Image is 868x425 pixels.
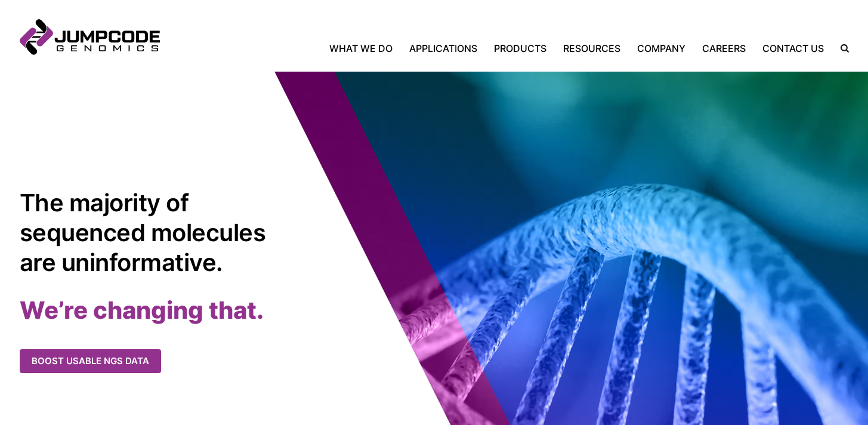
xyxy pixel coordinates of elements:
[20,188,273,278] h1: The majority of sequenced molecules are uninformative.
[832,44,849,53] label: Search the site.
[20,349,161,374] a: Boost usable NGS data
[754,41,832,56] a: Contact Us
[329,41,401,56] a: What We Do
[555,41,629,56] a: Resources
[486,41,555,56] a: Products
[160,41,832,56] nav: Primary Navigation
[629,41,694,56] a: Company
[401,41,486,56] a: Applications
[20,295,434,325] h2: We’re changing that.
[694,41,754,56] a: Careers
